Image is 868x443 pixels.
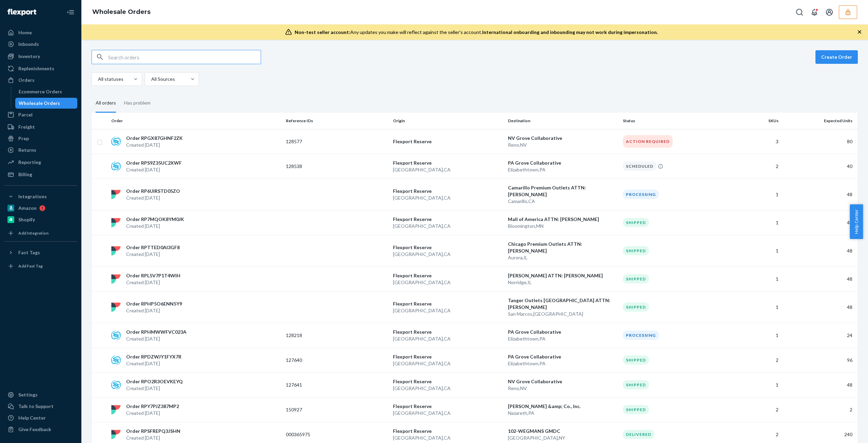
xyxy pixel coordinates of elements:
p: 128577 [286,138,340,145]
img: flexport logo [111,405,121,414]
img: flexport logo [111,274,121,284]
p: [GEOGRAPHIC_DATA] , CA [393,385,502,392]
td: 1 [728,266,781,291]
button: Give Feedback [4,424,77,435]
p: Order RPDZWJY1FYX7R [126,353,181,360]
p: [GEOGRAPHIC_DATA] , CA [393,335,502,342]
p: Flexport Reserve [393,216,502,223]
p: [GEOGRAPHIC_DATA] , CA [393,307,502,314]
div: Shipped [623,274,649,283]
div: Inventory [18,53,40,60]
p: Created [DATE] [126,251,180,258]
td: 2 [781,397,858,422]
span: Non-test seller account: [295,29,350,35]
p: Created [DATE] [126,142,183,148]
p: Flexport Reserve [393,428,502,435]
p: Reno , NV [508,142,617,148]
button: Create Order [815,50,858,64]
div: Talk to Support [18,403,54,410]
button: Open Search Box [793,5,806,19]
p: Created [DATE] [126,166,182,173]
input: All statuses [97,76,98,82]
img: sps-commerce logo [111,137,121,146]
p: Created [DATE] [126,360,181,367]
td: 1 [728,372,781,397]
div: Prep [18,135,29,142]
th: Destination [505,113,620,129]
div: Reporting [18,159,41,166]
div: Replenishments [18,65,54,72]
p: 127640 [286,357,340,364]
p: Flexport Reserve [393,138,502,145]
div: Add Integration [18,230,48,236]
p: Order RPSFREPQ3JSHN [126,428,180,435]
a: Inventory [4,51,77,62]
input: Search orders [108,50,261,64]
p: Order RPL5V7P1T4WIH [126,272,180,279]
p: Created [DATE] [126,223,184,229]
a: Wholesale Orders [92,8,151,16]
td: 2 [728,348,781,372]
p: NV Grove Collaborative [508,378,617,385]
div: Fast Tags [18,249,40,256]
p: [PERSON_NAME] &amp; Co., Inc. [508,403,617,410]
td: 48 [781,210,858,235]
div: Add Fast Tag [18,263,43,269]
p: Flexport Reserve [393,188,502,195]
div: Shipped [623,246,649,255]
p: [GEOGRAPHIC_DATA] , CA [393,223,502,229]
p: [PERSON_NAME] ATTN: [PERSON_NAME] [508,272,617,279]
p: Chicago Premium Outlets ATTN: [PERSON_NAME] [508,241,617,254]
td: 24 [781,323,858,348]
p: Order RPS9Z35UC2XWF [126,160,182,166]
p: Created [DATE] [126,307,182,314]
div: Wholesale Orders [19,100,60,107]
img: flexport logo [111,246,121,256]
td: 2 [728,154,781,179]
a: Shopify [4,214,77,225]
p: Order RPGX87GHNF2ZK [126,135,183,142]
a: Home [4,27,77,38]
p: PA Grove Collaborative [508,353,617,360]
p: San Marcos , [GEOGRAPHIC_DATA] [508,311,617,317]
p: Order RPTTED0AI3GF8 [126,244,180,251]
td: 48 [781,266,858,291]
ol: breadcrumbs [87,2,156,22]
div: Action Required [623,135,673,148]
button: Fast Tags [4,247,77,258]
p: [GEOGRAPHIC_DATA] , CA [393,166,502,173]
a: Returns [4,145,77,155]
p: 128538 [286,163,340,170]
a: Ecommerce Orders [15,86,78,97]
p: Mall of America ATTN: [PERSON_NAME] [508,216,617,223]
p: PA Grove Collaborative [508,329,617,335]
p: [GEOGRAPHIC_DATA] , NY [508,435,617,441]
p: Created [DATE] [126,435,180,441]
p: Order RP7MQOK8YM0JK [126,216,184,223]
p: Created [DATE] [126,335,186,342]
img: flexport logo [111,190,121,199]
th: Origin [390,113,505,129]
div: Shipped [623,405,649,414]
th: SKUs [728,113,781,129]
div: Settings [18,391,38,398]
p: [GEOGRAPHIC_DATA] , CA [393,360,502,367]
p: NV Grove Collaborative [508,135,617,142]
button: Integrations [4,191,77,202]
p: Order RP6UIRSTD05ZO [126,188,180,195]
span: International onboarding and inbounding may not work during impersonation. [482,29,658,35]
p: Aurora , IL [508,254,617,261]
div: Delivered [623,430,654,439]
div: Processing [623,190,659,199]
th: Expected Units [781,113,858,129]
p: Camarillo Premium Outlets ATTN: [PERSON_NAME] [508,184,617,198]
p: Created [DATE] [126,195,180,201]
p: Created [DATE] [126,279,180,286]
div: All orders [96,94,116,113]
div: Shipped [623,218,649,227]
td: 96 [781,348,858,372]
div: Parcel [18,111,33,118]
a: Help Center [4,412,77,423]
p: Flexport Reserve [393,329,502,335]
img: Flexport logo [7,9,36,16]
